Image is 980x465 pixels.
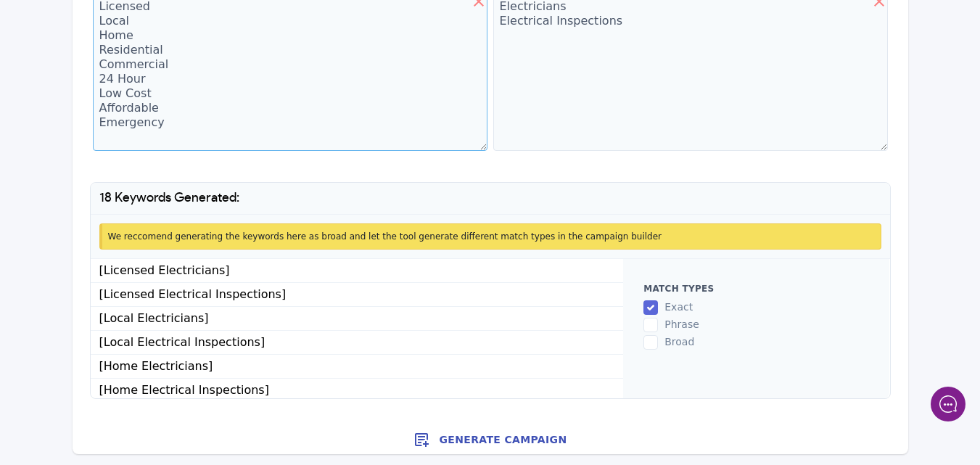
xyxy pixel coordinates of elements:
[643,282,869,295] h2: Match types
[643,335,658,350] input: broad
[22,96,268,143] h2: Can I help you with anything?
[121,342,184,352] span: We run on Gist
[931,387,965,421] iframe: gist-messenger-bubble-iframe
[664,318,699,330] span: phrase
[99,223,881,250] div: We reccomend generating the keywords here as broad and let the tool generate different match type...
[91,331,624,355] li: [Local Electrical Inspections]
[73,425,908,454] button: Generate Campaign
[664,336,694,347] span: broad
[664,301,693,313] span: exact
[91,379,624,403] li: [Home Electrical Inspections]
[94,178,174,189] span: New conversation
[91,259,624,283] li: [Licensed Electricians]
[643,318,658,332] input: phrase
[22,70,268,94] h1: Welcome to Fiuti!
[643,300,658,315] input: exact
[22,169,268,198] button: New conversation
[91,355,624,379] li: [Home Electricians]
[91,183,890,214] h1: 18 Keywords Generated:
[91,283,624,307] li: [Licensed Electrical Inspections]
[91,307,624,331] li: [Local Electricians]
